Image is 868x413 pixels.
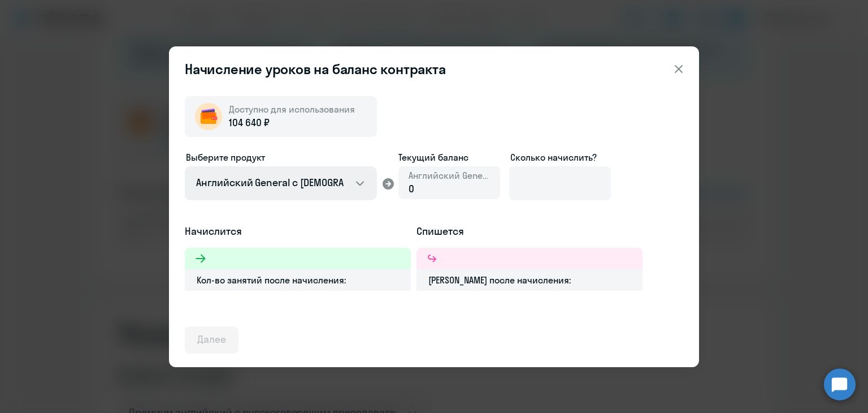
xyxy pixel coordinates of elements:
[229,115,270,130] span: 104 640 ₽
[185,269,411,291] div: Кол-во занятий после начисления:
[186,152,265,163] span: Выберите продукт
[409,182,414,195] span: 0
[510,152,597,163] span: Сколько начислить?
[229,104,355,115] span: Доступно для использования
[195,103,222,130] img: wallet-circle.png
[416,224,643,239] h5: Спишется
[169,60,699,78] header: Начисление уроков на баланс контракта
[398,150,500,164] span: Текущий баланс
[416,269,643,291] div: [PERSON_NAME] после начисления:
[185,326,238,354] button: Далее
[197,332,226,347] div: Далее
[409,169,490,182] span: Английский General
[185,224,411,239] h5: Начислится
